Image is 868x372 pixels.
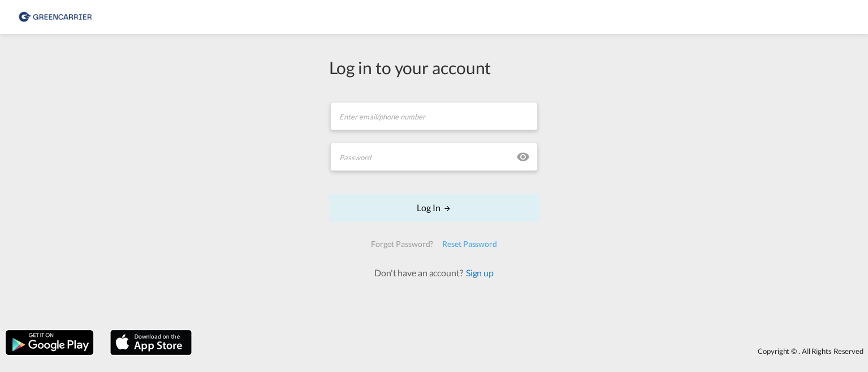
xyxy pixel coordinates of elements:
[17,5,93,30] img: 8cf206808afe11efa76fcd1e3d746489.png
[516,150,530,164] md-icon: icon-eye
[438,234,502,254] div: Reset Password
[329,194,539,222] button: LOGIN
[330,102,538,130] input: Enter email/phone number
[329,55,539,79] div: Log in to your account
[463,267,494,278] a: Sign up
[197,341,868,361] div: Copyright © . All Rights Reserved
[109,329,193,356] img: apple.png
[362,267,506,279] div: Don't have an account?
[330,143,538,171] input: Password
[366,234,438,254] div: Forgot Password?
[5,329,94,356] img: google.png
